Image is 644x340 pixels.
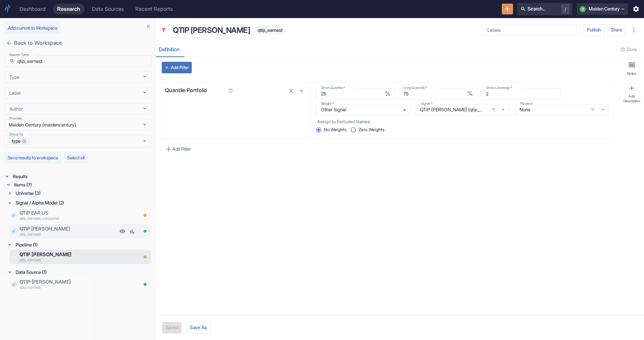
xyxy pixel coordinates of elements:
[15,4,50,14] a: Dashboard
[486,85,512,90] label: Gross Leverage
[622,94,641,103] div: Add Description
[421,101,432,106] label: Signal
[255,27,285,33] span: qtip_earnest
[321,101,334,106] label: Weight
[9,52,29,57] label: Search Term
[621,59,643,79] button: Notes
[577,3,628,15] button: QMaiden Century
[20,285,137,290] p: qtip_earnest
[20,225,118,232] p: QTIP [PERSON_NAME]
[14,189,152,197] div: Universe (3)
[20,251,137,263] a: QTIP [PERSON_NAME]qtip_earnest
[20,216,118,221] p: qtip_earnest_consumer
[517,3,572,15] button: Search.../
[53,4,85,14] a: Research
[171,22,252,38] div: QTIP [PERSON_NAME]
[131,4,177,14] a: Recent Reports
[580,6,586,12] div: Q
[9,132,23,137] label: Group by
[20,251,137,258] p: QTIP [PERSON_NAME]
[4,152,61,164] button: Save results to workspace
[14,268,152,276] div: Data Source (1)
[127,226,137,236] a: View Analysis
[317,119,390,125] label: Assign to Excluded Names:
[359,126,385,133] span: Zero Weights
[143,22,153,31] button: Collapse Sidebar
[7,138,30,145] div: type
[385,89,390,99] p: %
[140,89,149,97] button: Open
[20,278,137,290] a: QTIP-[PERSON_NAME]qtip_earnest
[140,137,149,146] button: Open
[316,104,410,116] div: Other Signal
[403,85,427,90] label: Long Quantile
[173,25,250,36] p: QTIP [PERSON_NAME]
[20,225,118,237] a: QTIP [PERSON_NAME]qtip_earnest
[165,86,224,94] p: Quantile Portfolio
[14,199,152,207] div: Signal / Alpha Model (2)
[186,322,210,334] button: Save As
[467,89,473,99] p: %
[118,226,127,236] a: View Preview
[159,46,179,53] div: Definition
[9,138,24,145] span: type
[324,126,347,133] span: No Weights
[162,62,192,73] button: Add Filter
[140,104,149,113] button: Open
[9,116,22,121] label: Provider
[584,24,605,36] button: Publish
[20,6,46,12] div: Dashboard
[140,120,149,129] button: Open
[156,42,644,57] div: resource tabs
[64,152,88,164] button: Select all
[20,278,137,285] p: QTIP-[PERSON_NAME]
[11,172,152,181] div: Results
[161,27,167,35] span: Pipeline
[502,4,513,15] button: New Resource
[618,44,640,55] button: Docs
[162,143,194,155] button: Add Filter
[92,6,124,12] div: Data Sources
[416,104,509,116] span: QTIP Earnest (qtip_earnest)
[14,241,152,249] div: Pipeline (1)
[589,106,597,114] button: open filters
[140,73,149,81] button: Open
[57,6,80,12] div: Research
[607,24,626,36] button: Share
[321,85,345,90] label: Short Quantile
[20,257,137,263] p: qtip_earnest
[520,101,533,106] label: Pipeline
[20,209,118,216] p: QTIP EAR US
[4,22,60,34] button: Add current to Workspace
[88,4,128,14] a: Data Sources
[135,6,173,12] div: Recent Reports
[489,106,498,114] button: open filters
[13,181,152,189] div: Items (7)
[20,232,118,237] p: qtip_earnest
[14,39,62,47] p: Back to Workspace
[4,38,14,48] button: close
[20,209,118,221] a: QTIP EAR USqtip_earnest_consumer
